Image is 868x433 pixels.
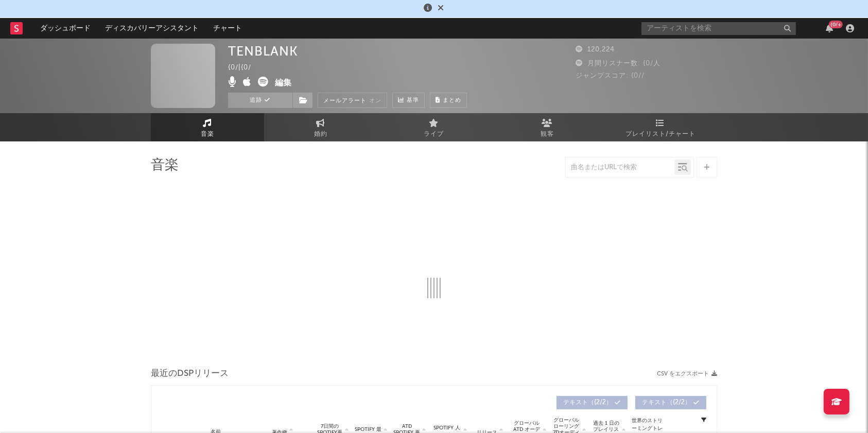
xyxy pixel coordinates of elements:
a: 音楽 [151,113,264,141]
span: 120,224 [576,46,615,53]
span: 音楽 [201,128,214,140]
button: 追跡 [228,93,292,108]
span: ライブ [424,128,444,140]
a: ダッシュボード [33,18,98,39]
span: 観客 [541,128,554,140]
button: メールアラートオン [318,93,387,108]
em: オン [369,98,381,104]
div: {0/ | {0/ [228,62,263,74]
a: ライブ [377,113,491,141]
span: 基準 [407,95,419,107]
button: CSV をエクスポート [657,371,717,377]
span: 婚約 [314,128,327,140]
a: チャート [206,18,249,39]
input: 曲名またはURLで検索 [566,164,674,172]
span: 却下する [438,5,444,13]
a: プレイリスト/チャート [604,113,717,141]
span: プレイリスト/チャート [626,128,696,140]
button: {0/+ [826,24,833,32]
button: テキスト（{2/2） [557,396,628,409]
button: まとめ [430,93,467,108]
span: 月間リスナー数: {0/人 [576,60,661,67]
button: テキスト（{2/2） [635,396,706,409]
span: まとめ [443,98,461,103]
a: 観客 [491,113,604,141]
span: 最近のDSPリリース [151,368,229,380]
input: アーティストを検索 [641,22,796,35]
a: 婚約 [264,113,377,141]
div: {0/+ [829,21,843,28]
button: 編集 [275,77,291,89]
span: ジャンプスコア: {0// [576,73,645,79]
span: テキスト （{2/2） [642,400,691,406]
span: テキスト （{2/2） [563,400,612,406]
a: ディスカバリーアシスタント [98,18,206,39]
div: TENBLANK [228,44,298,59]
a: 基準 [392,93,425,108]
